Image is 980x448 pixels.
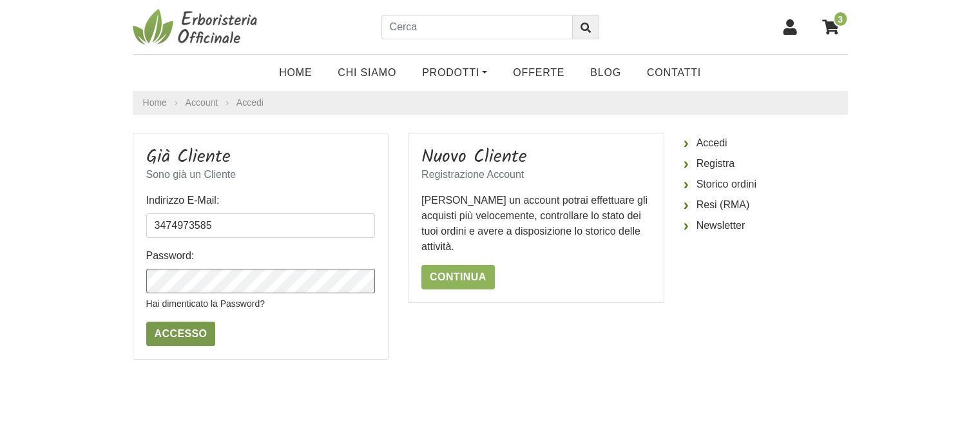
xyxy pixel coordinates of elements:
nav: breadcrumb [133,91,848,115]
a: Blog [577,60,634,86]
a: Home [266,60,325,86]
input: Indirizzo E-Mail: [146,213,376,238]
span: 3 [833,11,848,27]
p: Sono già un Cliente [146,167,376,182]
a: 3 [816,11,848,43]
img: Erboristeria Officinale [133,8,262,46]
a: Chi Siamo [325,60,409,86]
a: Home [143,96,167,110]
a: OFFERTE [500,60,577,86]
a: Hai dimenticato la Password? [146,298,265,309]
label: Password: [146,248,195,264]
p: Registrazione Account [421,167,651,182]
a: Continua [421,265,495,289]
a: Account [186,96,218,110]
h3: Già Cliente [146,146,376,168]
h3: Nuovo Cliente [421,146,651,168]
a: Contatti [634,60,714,86]
a: Accedi [684,133,848,153]
a: Newsletter [684,215,848,236]
p: [PERSON_NAME] un account potrai effettuare gli acquisti più velocemente, controllare lo stato dei... [421,193,651,255]
a: Accedi [236,97,264,108]
label: Indirizzo E-Mail: [146,193,220,208]
a: Resi (RMA) [684,195,848,215]
input: Cerca [381,15,573,39]
a: Prodotti [409,60,500,86]
a: Registra [684,153,848,174]
input: Accesso [146,322,216,346]
a: Storico ordini [684,174,848,195]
